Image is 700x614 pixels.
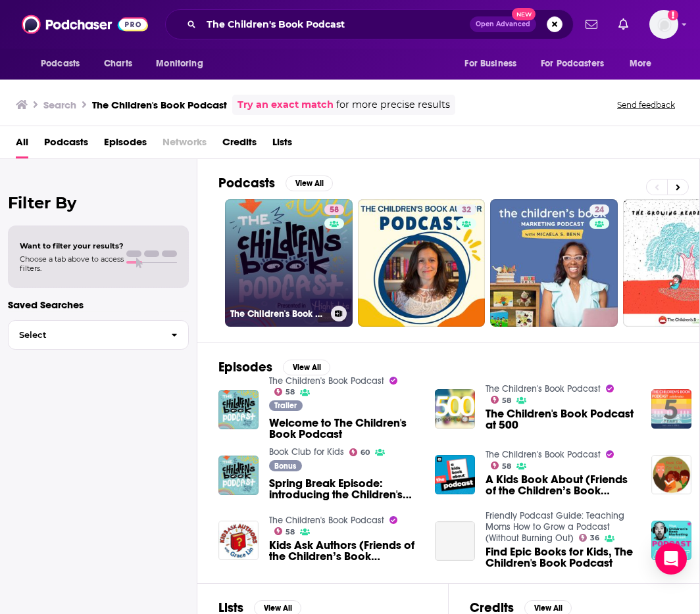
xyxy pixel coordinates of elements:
button: View All [283,360,330,375]
button: open menu [32,51,97,76]
svg: Add a profile image [668,10,678,20]
a: Podcasts [44,131,88,158]
button: open menu [620,51,668,76]
img: Kids Ask Authors (Friends of the Children’s Book Podcast) [218,521,259,561]
h3: The Children's Book Podcast [92,99,227,111]
span: 58 [502,463,511,469]
a: 24 [589,204,609,215]
span: 32 [462,204,471,217]
span: 58 [286,529,295,535]
a: The Children's Book Podcast [269,375,384,387]
span: For Business [464,55,516,73]
span: 58 [330,204,339,217]
a: Kids Ask Authors (Friends of the Children’s Book Podcast) [269,540,419,562]
span: Want to filter your results? [20,241,124,250]
a: Find Epic Books for Kids, The Children's Book Podcast [486,546,636,569]
a: 58 [491,461,512,469]
a: Friendly Podcast Guide: Teaching Moms How to Grow a Podcast (Without Burning Out) [486,510,624,544]
a: Welcome to The Children's Book Podcast [269,417,419,440]
a: Lists [272,131,292,158]
span: More [630,55,652,73]
a: Spring Break Episode: introducing the Children's Book Podcast [269,478,419,500]
span: 58 [502,398,511,404]
a: The Children's Book Podcast at 500 [486,408,636,431]
input: Search podcasts, credits, & more... [201,14,470,35]
a: The Children's Book Podcast [486,449,601,460]
button: open menu [147,51,220,76]
a: PodcastsView All [218,175,333,191]
img: Spring Break Episode: introducing the Children's Book Podcast [218,456,259,496]
img: A Kids Book About (Friends of the Children’s Book Podcast) [435,455,475,495]
button: open menu [532,51,623,76]
a: 58The Children's Book Podcast [225,199,353,327]
span: 60 [361,450,370,456]
a: 36 [579,534,600,542]
span: 58 [286,389,295,395]
span: Trailer [274,402,297,410]
span: Choose a tab above to access filters. [20,254,124,273]
span: Bonus [274,462,296,470]
img: 5 Years of The Children's Book Podcast [651,389,691,429]
a: Credits [222,131,257,158]
a: 32 [457,204,476,215]
a: Try an exact match [238,97,334,112]
a: The Children's Book Podcast [269,515,384,526]
button: Select [8,320,189,350]
h2: Filter By [8,193,189,212]
a: Book Club for Kids [269,446,344,458]
span: Select [9,331,161,339]
a: Episodes [104,131,147,158]
img: The Children's Book Podcast at 500 [435,389,475,429]
span: Open Advanced [476,21,530,28]
span: for more precise results [336,97,450,112]
img: The Book Club for Kids (Friends of the Children’s Book Podcast) [651,455,691,495]
span: Logged in as sarahhallprinc [649,10,678,39]
h3: Search [43,99,76,111]
a: All [16,131,28,158]
a: 58 [274,527,295,535]
button: open menu [455,51,533,76]
a: Find Epic Books for Kids, The Children's Book Podcast [435,521,475,561]
a: Charts [95,51,140,76]
span: 36 [590,535,599,541]
span: Monitoring [156,55,203,73]
span: New [512,8,536,20]
img: User Profile [649,10,678,39]
img: Welcome to The Children's Book Podcast [218,390,259,430]
div: Search podcasts, credits, & more... [165,9,574,39]
a: 58 [274,388,295,396]
a: 58 [491,396,512,404]
button: Open AdvancedNew [470,16,536,32]
span: For Podcasters [541,55,604,73]
span: Charts [104,55,132,73]
button: View All [286,176,333,191]
span: A Kids Book About (Friends of the Children’s Book Podcast) [486,474,636,496]
span: 24 [595,204,604,217]
span: Networks [162,131,207,158]
img: Podchaser - Follow, Share and Rate Podcasts [22,12,148,37]
h2: Podcasts [218,175,275,191]
h3: The Children's Book Podcast [230,308,326,319]
h2: Episodes [218,359,272,375]
img: 241 PODCAST AUDIT: The Children’s Book Marketing podcast [651,521,691,561]
button: Send feedback [613,99,679,110]
button: Show profile menu [649,10,678,39]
